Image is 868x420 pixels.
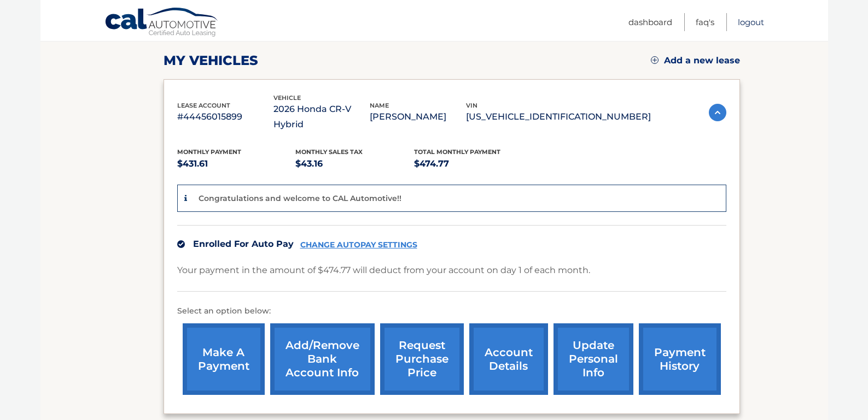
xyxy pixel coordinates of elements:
a: Cal Automotive [104,7,219,39]
p: Congratulations and welcome to CAL Automotive!! [199,193,401,203]
a: Add a new lease [651,55,740,66]
a: update personal info [554,323,633,395]
a: account details [469,323,548,395]
a: request purchase price [380,323,464,395]
a: CHANGE AUTOPAY SETTINGS [300,240,417,250]
a: Add/Remove bank account info [270,323,375,395]
p: Your payment in the amount of $474.77 will deduct from your account on day 1 of each month. [177,263,590,278]
p: $43.16 [295,156,414,171]
p: 2026 Honda CR-V Hybrid [273,102,370,132]
p: [US_VEHICLE_IDENTIFICATION_NUMBER] [466,109,651,125]
p: [PERSON_NAME] [370,109,466,125]
span: vin [466,102,477,109]
p: #44456015899 [177,109,273,125]
a: Dashboard [628,13,672,31]
p: $474.77 [414,156,533,171]
span: name [370,102,389,109]
span: Monthly Payment [177,148,241,156]
h2: my vehicles [164,52,258,69]
span: lease account [177,102,230,109]
img: accordion-active.svg [709,104,726,121]
a: make a payment [183,323,265,395]
a: FAQ's [696,13,714,31]
p: Select an option below: [177,305,726,318]
a: Logout [738,13,764,31]
p: $431.61 [177,156,296,171]
a: payment history [639,323,721,395]
img: check.svg [177,240,185,248]
span: vehicle [273,94,301,102]
img: add.svg [651,56,659,64]
span: Monthly sales Tax [295,148,363,156]
span: Enrolled For Auto Pay [193,239,294,249]
span: Total Monthly Payment [414,148,500,156]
